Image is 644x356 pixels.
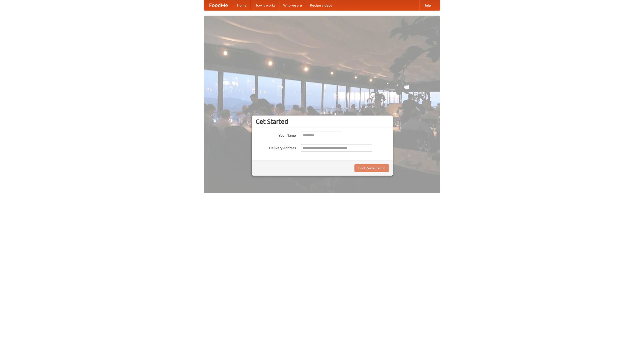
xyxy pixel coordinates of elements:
a: FoodMe [204,0,233,10]
h3: Get Started [256,118,389,125]
button: Find Restaurants! [354,164,389,172]
a: Help [419,0,435,10]
a: Recipe videos [306,0,336,10]
label: Your Name [256,132,296,138]
a: How it works [251,0,279,10]
label: Delivery Address [256,144,296,150]
a: Who we are [279,0,306,10]
a: Home [233,0,251,10]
